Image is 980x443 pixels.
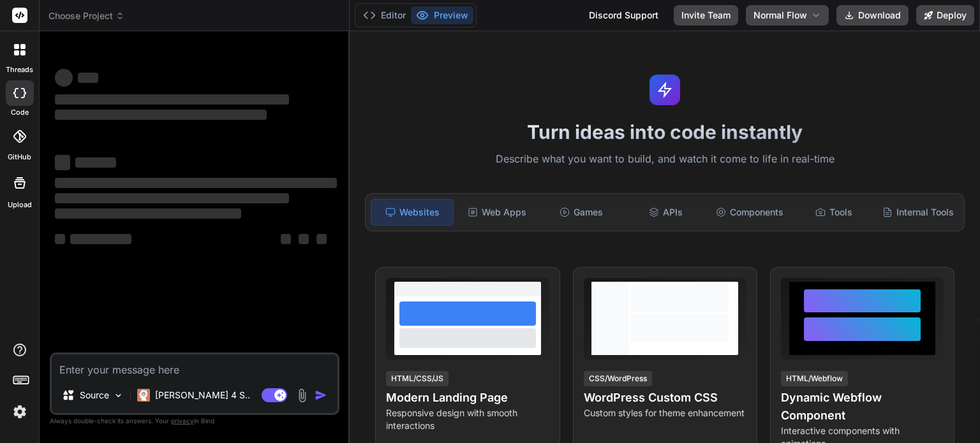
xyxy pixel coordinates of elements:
[709,199,791,226] div: Components
[358,6,411,24] button: Editor
[50,415,339,427] p: Always double-check its answers. Your in Bind
[299,234,309,244] span: ‌
[11,107,29,118] label: code
[386,389,549,407] h4: Modern Landing Page
[456,199,538,226] div: Web Apps
[171,417,194,425] span: privacy
[48,10,124,22] span: Choose Project
[386,371,449,386] div: HTML/CSS/JS
[316,234,327,244] span: ‌
[836,5,909,25] button: Download
[315,389,327,402] img: icon
[625,199,706,226] div: APIs
[9,401,31,423] img: settings
[155,389,250,402] p: [PERSON_NAME] 4 S..
[55,110,267,120] span: ‌
[55,234,65,244] span: ‌
[55,94,289,105] span: ‌
[55,193,289,203] span: ‌
[746,5,829,25] button: Normal Flow
[581,5,666,25] div: Discord Support
[371,199,454,226] div: Websites
[754,9,807,22] span: Normal Flow
[8,200,32,210] label: Upload
[584,407,746,419] p: Custom styles for theme enhancement
[55,69,73,87] span: ‌
[78,73,98,83] span: ‌
[55,208,241,219] span: ‌
[295,388,309,403] img: attachment
[584,371,652,386] div: CSS/WordPress
[916,5,974,25] button: Deploy
[113,390,124,401] img: Pick Models
[781,389,944,425] h4: Dynamic Webflow Component
[6,64,33,75] label: threads
[386,407,549,432] p: Responsive design with smooth interactions
[8,152,31,163] label: GitHub
[137,389,150,402] img: Claude 4 Sonnet
[55,178,337,188] span: ‌
[793,199,875,226] div: Tools
[357,151,972,168] p: Describe what you want to build, and watch it come to life in real-time
[75,157,116,168] span: ‌
[540,199,622,226] div: Games
[281,234,291,244] span: ‌
[584,389,746,407] h4: WordPress Custom CSS
[877,199,959,226] div: Internal Tools
[80,389,109,402] p: Source
[70,234,131,244] span: ‌
[55,155,70,170] span: ‌
[411,6,473,24] button: Preview
[781,371,848,386] div: HTML/Webflow
[674,5,738,25] button: Invite Team
[357,120,972,143] h1: Turn ideas into code instantly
